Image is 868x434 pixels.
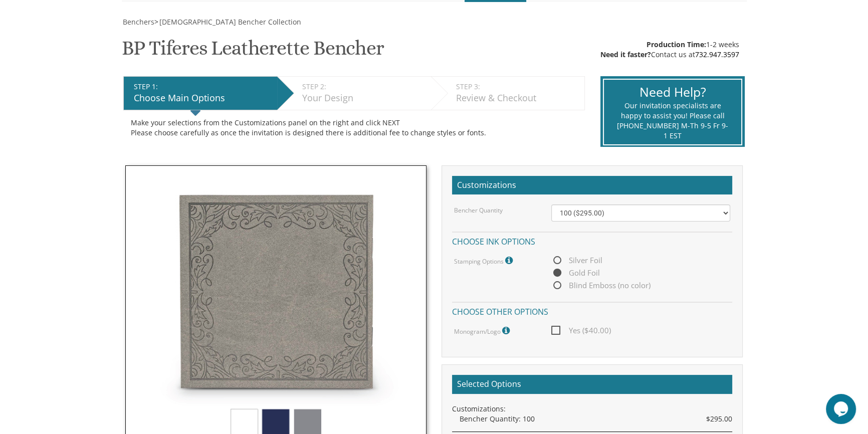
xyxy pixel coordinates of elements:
[600,50,651,59] span: Need it faster?
[826,394,858,424] iframe: chat widget
[154,17,301,27] span: >
[452,404,732,414] div: Customizations:
[551,254,602,267] span: Silver Foil
[452,302,732,319] h4: Choose other options
[302,82,426,92] div: STEP 2:
[454,324,512,337] label: Monogram/Logo
[158,17,301,27] a: [DEMOGRAPHIC_DATA] Bencher Collection
[131,118,577,138] div: Make your selections from the Customizations panel on the right and click NEXT Please choose care...
[456,92,579,105] div: Review & Checkout
[123,17,154,27] span: Benchers
[646,40,706,49] span: Production Time:
[616,83,728,101] div: Need Help?
[616,101,728,141] div: Our invitation specialists are happy to assist you! Please call [PHONE_NUMBER] M-Th 9-5 Fr 9-1 EST
[452,375,732,394] h2: Selected Options
[600,40,739,60] div: 1-2 weeks Contact us at
[122,37,384,67] h1: BP Tiferes Leatherette Bencher
[456,82,579,92] div: STEP 3:
[122,17,154,27] a: Benchers
[452,176,732,195] h2: Customizations
[706,414,732,424] span: $295.00
[454,254,515,267] label: Stamping Options
[454,206,503,214] label: Bencher Quantity
[452,232,732,249] h4: Choose ink options
[302,92,426,105] div: Your Design
[159,17,301,27] span: [DEMOGRAPHIC_DATA] Bencher Collection
[460,414,732,424] div: Bencher Quantity: 100
[134,82,272,92] div: STEP 1:
[551,267,600,279] span: Gold Foil
[551,279,650,292] span: Blind Emboss (no color)
[695,50,739,59] a: 732.947.3597
[551,324,611,337] span: Yes ($40.00)
[134,92,272,105] div: Choose Main Options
